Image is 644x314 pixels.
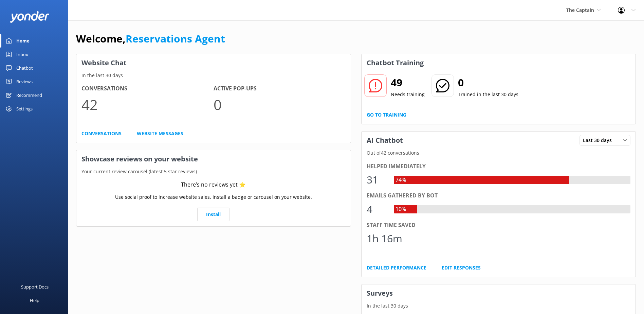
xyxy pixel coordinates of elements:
p: 0 [214,93,346,116]
h2: 49 [391,74,425,91]
a: Website Messages [137,130,183,137]
div: Reviews [16,75,33,88]
div: Support Docs [21,280,49,294]
div: 10% [394,205,408,214]
a: Detailed Performance [367,264,426,272]
div: 31 [367,172,387,188]
div: Chatbot [16,61,33,75]
div: Helped immediately [367,162,631,171]
div: Home [16,34,30,48]
span: The Captain [566,7,594,13]
h2: 0 [458,74,518,91]
p: Trained in the last 30 days [458,91,518,98]
h3: Surveys [362,284,636,302]
p: Your current review carousel (latest 5 star reviews) [76,168,351,175]
a: Install [197,208,229,221]
p: Needs training [391,91,425,98]
a: Edit Responses [442,264,481,272]
p: 42 [81,93,214,116]
h4: Active Pop-ups [214,84,346,93]
h3: Website Chat [76,54,351,72]
div: Help [30,294,39,307]
h4: Conversations [81,84,214,93]
h3: Chatbot Training [362,54,429,72]
span: Last 30 days [583,137,616,144]
h3: Showcase reviews on your website [76,150,351,168]
div: Inbox [16,48,28,61]
div: Recommend [16,88,42,102]
p: In the last 30 days [362,302,636,310]
p: In the last 30 days [76,72,351,79]
div: Staff time saved [367,221,631,230]
img: yonder-white-logo.png [10,11,49,22]
h3: AI Chatbot [362,132,408,149]
div: Emails gathered by bot [367,191,631,200]
h1: Welcome, [76,31,225,47]
div: 74% [394,176,408,185]
a: Reservations Agent [126,32,225,46]
div: Settings [16,102,33,116]
a: Go to Training [367,111,406,119]
div: 1h 16m [367,230,402,247]
div: 4 [367,201,387,217]
p: Out of 42 conversations [362,149,636,157]
p: Use social proof to increase website sales. Install a badge or carousel on your website. [115,193,312,201]
a: Conversations [81,130,122,137]
div: There’s no reviews yet ⭐ [181,180,246,189]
